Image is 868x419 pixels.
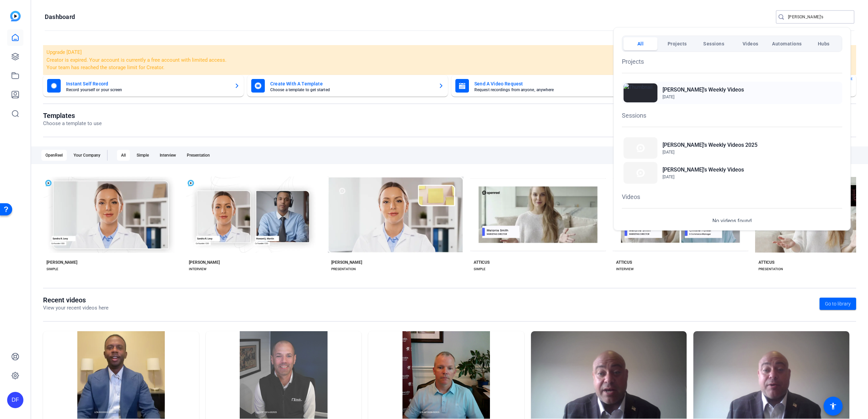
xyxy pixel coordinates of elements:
span: [DATE] [663,175,674,179]
span: Hubs [818,38,830,50]
span: [DATE] [663,150,674,155]
h1: Videos [622,192,842,201]
span: Projects [668,38,687,50]
h1: Projects [622,57,842,66]
span: [DATE] [663,95,674,99]
span: All [637,38,644,50]
span: Videos [743,38,758,50]
h2: [PERSON_NAME]'s Weekly Videos [663,166,744,174]
img: Thumbnail [624,83,657,102]
span: Automations [772,38,802,50]
img: Thumbnail [624,137,657,159]
h2: [PERSON_NAME]'s Weekly Videos [663,86,744,94]
h2: [PERSON_NAME]'s Weekly Videos 2025 [663,141,757,149]
h1: Sessions [622,111,842,120]
span: Sessions [703,38,724,50]
p: No videos found [712,217,752,225]
img: Thumbnail [624,162,657,183]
